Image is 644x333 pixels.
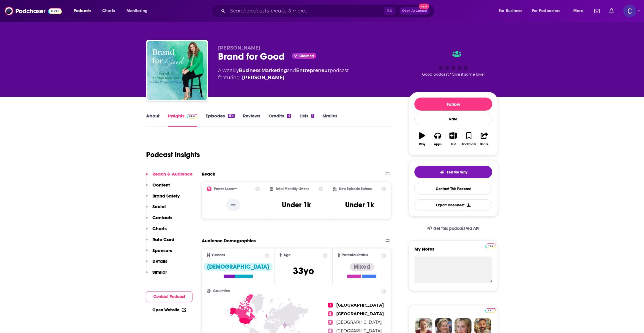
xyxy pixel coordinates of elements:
[152,193,180,199] p: Brand Safety
[345,200,374,209] h3: Under 1k
[414,98,492,111] button: Follow
[477,128,492,150] button: Share
[218,67,349,81] div: A weekly podcast
[10,15,14,20] img: website_grey.svg
[212,253,225,257] span: Gender
[623,4,636,17] span: Logged in as publicityxxtina
[414,199,492,211] button: Export One-Sheet
[414,183,492,195] a: Contact This Podcast
[218,45,261,51] span: [PERSON_NAME]
[146,215,172,226] button: Contacts
[485,243,496,248] a: Pro website
[311,114,314,118] div: 1
[400,7,430,15] button: Open AdvancedNew
[146,204,166,215] button: Social
[623,4,636,17] button: Show profile menu
[299,55,314,58] span: Claimed
[287,68,296,73] span: and
[462,143,476,146] div: Bookmark
[623,4,636,17] img: User Profile
[440,170,444,175] img: tell me why sparkle
[414,113,492,125] div: Rate
[168,113,197,127] a: InsightsPodchaser Pro
[269,113,291,127] a: Credits4
[422,221,484,236] a: Get this podcast via API
[146,171,192,182] button: Reach & Audience
[419,4,430,9] span: New
[228,114,235,118] div: 154
[213,289,230,293] span: Countries
[485,308,496,313] img: Podchaser Pro
[607,6,616,16] a: Show notifications dropdown
[350,263,374,271] div: Mixed
[146,182,170,193] button: Content
[214,187,237,191] h2: Power Score™
[336,311,384,316] span: [GEOGRAPHIC_DATA]
[152,215,172,220] p: Contacts
[261,68,261,73] span: ,
[485,307,496,313] a: Pro website
[328,320,333,325] span: 3
[323,113,337,127] a: Similar
[17,9,29,14] div: v 4.0.25
[336,302,384,308] span: [GEOGRAPHIC_DATA]
[339,187,372,191] h2: New Episode Listens
[146,193,180,204] button: Brand Safety
[202,171,215,177] h2: Reach
[206,113,235,127] a: Episodes154
[592,6,602,16] a: Show notifications dropdown
[402,9,427,12] span: Open Advanced
[5,5,62,17] a: Podchaser - Follow, Share and Rate Podcasts
[146,237,174,248] button: Rate Card
[433,226,479,231] span: Get this podcast via API
[336,320,382,325] span: [GEOGRAPHIC_DATA]
[152,182,170,188] p: Content
[152,171,192,177] p: Reach & Audience
[528,6,569,16] button: open menu
[495,6,530,16] button: open menu
[573,7,583,15] span: More
[146,226,167,237] button: Charts
[146,258,167,269] button: Details
[282,200,311,209] h3: Under 1k
[451,143,456,146] div: List
[499,7,522,15] span: For Business
[146,150,200,159] h1: Podcast Insights
[152,204,166,209] p: Social
[70,6,99,16] button: open menu
[74,7,91,15] span: Podcasts
[202,238,256,243] h2: Audience Demographics
[218,74,349,81] span: featuring
[239,68,261,73] a: Business
[328,303,333,307] span: 1
[98,6,119,16] a: Charts
[203,263,273,271] div: [DEMOGRAPHIC_DATA]
[276,187,309,191] h2: Total Monthly Listens
[242,74,285,81] div: [PERSON_NAME]
[127,7,148,15] span: Monitoring
[152,269,167,275] p: Similar
[430,128,445,150] button: Apps
[342,253,368,257] span: Parental Status
[10,9,14,14] img: logo_orange.svg
[293,265,314,277] span: 33 yo
[152,237,174,242] p: Rate Card
[419,143,425,146] div: Play
[299,113,314,127] a: Lists1
[328,311,333,316] span: 2
[283,253,291,257] span: Age
[447,170,467,175] span: Tell Me Why
[146,291,192,302] button: Contact Podcast
[414,246,492,256] label: My Notes
[146,269,167,280] button: Similar
[102,7,115,15] span: Charts
[228,6,384,16] input: Search podcasts, credits, & more...
[532,7,561,15] span: For Podcasters
[147,41,207,100] img: Brand for Good
[434,143,442,146] div: Apps
[122,6,155,16] button: open menu
[23,35,53,39] div: Domain Overview
[16,34,21,39] img: tab_domain_overview_orange.svg
[461,128,476,150] button: Bookmark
